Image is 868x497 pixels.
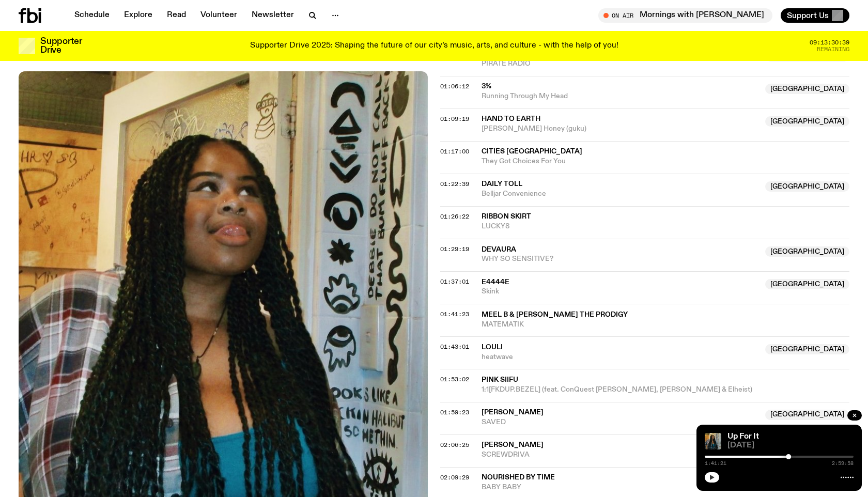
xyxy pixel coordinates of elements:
[68,8,116,23] a: Schedule
[482,311,628,318] span: Meel B & [PERSON_NAME] The Prodigy
[440,377,469,382] button: 01:53:02
[440,116,469,122] button: 01:09:19
[440,115,469,123] span: 01:09:19
[482,474,555,481] span: Nourished By Time
[440,82,469,90] span: 01:06:12
[482,189,759,199] span: Belljar Convenience
[482,278,509,286] span: e4444e
[832,461,854,466] span: 2:59:58
[482,180,522,188] span: Daily Toll
[440,279,469,285] button: 01:37:01
[727,442,854,449] span: [DATE]
[482,213,531,220] span: Ribbon Skirt
[482,417,759,427] span: SAVED
[482,91,759,101] span: Running Through My Head
[482,320,849,330] span: MATEMATIK
[440,442,469,448] button: 02:06:25
[598,8,772,23] button: On AirMornings with [PERSON_NAME]
[482,287,759,297] span: Skink
[705,461,726,466] span: 1:41:21
[765,410,849,420] span: [GEOGRAPHIC_DATA]
[440,441,469,449] span: 02:06:25
[482,83,491,90] span: 3%
[250,41,618,51] p: Supporter Drive 2025: Shaping the future of our city’s music, arts, and culture - with the help o...
[765,344,849,354] span: [GEOGRAPHIC_DATA]
[440,410,469,415] button: 01:59:23
[245,8,300,23] a: Newsletter
[440,344,469,350] button: 01:43:01
[482,376,518,383] span: Pink Siifu
[482,246,516,253] span: DEVAURA
[482,157,849,166] span: They Got Choices For You
[440,149,469,154] button: 01:17:00
[482,385,849,395] span: 1:1[FKDUP.BEZEL] (feat. ConQuest [PERSON_NAME], [PERSON_NAME] & Elheist)
[787,11,829,20] span: Support Us
[482,59,759,69] span: PIRATE RADIO
[118,8,159,23] a: Explore
[440,375,469,383] span: 01:53:02
[482,254,759,264] span: WHY SO SENSITIVE?
[440,147,469,156] span: 01:17:00
[440,245,469,253] span: 01:29:19
[482,124,759,134] span: [PERSON_NAME] Honey (guku)
[482,409,544,416] span: [PERSON_NAME]
[40,37,82,55] h3: Supporter Drive
[482,352,759,362] span: heatwave
[482,441,544,448] span: [PERSON_NAME]
[161,8,192,23] a: Read
[440,277,469,286] span: 01:37:01
[440,214,469,220] button: 01:26:22
[765,246,849,257] span: [GEOGRAPHIC_DATA]
[781,8,849,23] button: Support Us
[440,84,469,89] button: 01:06:12
[765,84,849,94] span: [GEOGRAPHIC_DATA]
[440,181,469,187] button: 01:22:39
[482,148,582,155] span: Cities [GEOGRAPHIC_DATA]
[727,432,759,441] a: Up For It
[817,46,849,52] span: Remaining
[482,483,849,492] span: BABY BABY
[194,8,243,23] a: Volunteer
[440,212,469,221] span: 01:26:22
[440,408,469,416] span: 01:59:23
[765,116,849,127] span: [GEOGRAPHIC_DATA]
[440,312,469,317] button: 01:41:23
[765,181,849,192] span: [GEOGRAPHIC_DATA]
[765,279,849,289] span: [GEOGRAPHIC_DATA]
[440,180,469,188] span: 01:22:39
[440,310,469,318] span: 01:41:23
[440,475,469,480] button: 02:09:29
[705,433,721,449] img: Ify - a Brown Skin girl with black braided twists, looking up to the side with her tongue stickin...
[482,222,849,231] span: LUCKY8
[482,450,759,460] span: SCREWDRIVA
[440,343,469,351] span: 01:43:01
[440,246,469,252] button: 01:29:19
[810,40,849,45] span: 09:13:30:39
[482,115,540,122] span: Hand to Earth
[482,344,503,351] span: louli
[440,473,469,482] span: 02:09:29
